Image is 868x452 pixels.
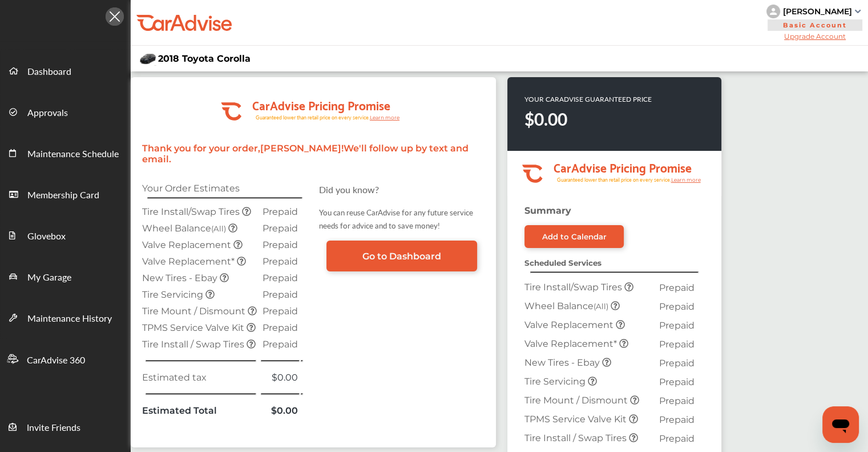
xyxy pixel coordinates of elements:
[524,225,624,248] a: Add to Calendar
[1,255,130,297] a: My Garage
[263,306,298,317] span: Prepaid
[783,6,852,17] div: [PERSON_NAME]
[671,177,701,183] tspan: Learn more
[256,114,370,121] tspan: Guaranteed lower than retail price on every service.
[263,273,298,283] span: Prepaid
[27,106,68,121] span: Approvals
[27,188,99,203] span: Membership Card
[142,183,308,194] p: Your Order Estimates
[319,207,473,231] small: You can reuse CarAdvise for any future service needs for advice and to save money!
[524,414,629,425] span: TPMS Service Valve Kit
[27,311,112,326] span: Maintenance History
[260,402,301,419] td: $0.00
[319,183,485,196] p: Did you know?
[553,157,691,177] tspan: CarAdvise Pricing Promise
[659,339,694,350] span: Prepaid
[362,251,441,262] span: Go to Dashboard
[766,32,863,41] span: Upgrade Account
[524,433,629,443] span: Tire Install / Swap Tires
[27,65,71,79] span: Dashboard
[106,7,124,26] img: Icon.5fd9dcc7.svg
[524,301,611,311] span: Wheel Balance
[142,239,233,250] span: Valve Replacement
[263,256,298,267] span: Prepaid
[659,282,694,293] span: Prepaid
[1,50,130,91] a: Dashboard
[142,273,220,283] span: New Tires - Ebay
[27,147,119,162] span: Maintenance Schedule
[142,322,247,333] span: TPMS Service Valve Kit
[326,241,477,271] a: Go to Dashboard
[524,338,619,349] span: Valve Replacement*
[524,376,588,387] span: Tire Servicing
[659,320,694,331] span: Prepaid
[142,339,247,350] span: Tire Install / Swap Tires
[659,377,694,387] span: Prepaid
[659,414,694,425] span: Prepaid
[524,319,616,330] span: Valve Replacement
[1,297,130,338] a: Maintenance History
[1,214,130,255] a: Glovebox
[263,322,298,333] span: Prepaid
[263,223,298,234] span: Prepaid
[139,369,260,386] td: Estimated tax
[27,421,80,435] span: Invite Friends
[766,5,780,18] img: knH8PDtVvWoAbQRylUukY18CTiRevjo20fAtgn5MLBQj4uumYvk2MzTtcAIzfGAtb1XOLVMAvhLuqoNAbL4reqehy0jehNKdM...
[263,206,298,217] span: Prepaid
[27,229,66,244] span: Glovebox
[263,339,298,350] span: Prepaid
[370,114,400,121] tspan: Learn more
[556,176,671,183] tspan: Guaranteed lower than retail price on every service.
[594,302,608,311] small: (All)
[263,289,298,300] span: Prepaid
[822,406,859,443] iframe: Button to launch messaging window
[139,402,260,419] td: Estimated Total
[142,223,228,234] span: Wheel Balance
[524,107,567,131] strong: $0.00
[524,205,571,216] strong: Summary
[142,306,248,317] span: Tire Mount / Dismount
[211,224,226,233] small: (All)
[142,206,242,217] span: Tire Install/Swap Tires
[252,94,390,115] tspan: CarAdvise Pricing Promise
[524,258,601,267] strong: Scheduled Services
[142,143,485,165] p: Thank you for your order, [PERSON_NAME] ! We'll follow up by text and email.
[263,239,298,250] span: Prepaid
[524,395,630,406] span: Tire Mount / Dismount
[158,53,251,64] span: 2018 Toyota Corolla
[27,270,71,285] span: My Garage
[139,51,156,66] img: mobile_12246_st0640_046.jpg
[27,353,85,368] span: CarAdvise 360
[142,256,237,267] span: Valve Replacement*
[524,94,652,104] p: YOUR CARADVISE GUARANTEED PRICE
[142,289,205,300] span: Tire Servicing
[1,132,130,173] a: Maintenance Schedule
[659,395,694,406] span: Prepaid
[855,10,861,13] img: sCxJUJ+qAmfqhQGDUl18vwLg4ZYJ6CxN7XmbOMBAAAAAElFTkSuQmCC
[1,91,130,132] a: Approvals
[524,282,624,293] span: Tire Install/Swap Tires
[659,433,694,444] span: Prepaid
[659,358,694,369] span: Prepaid
[260,369,301,386] td: $0.00
[1,173,130,214] a: Membership Card
[659,301,694,312] span: Prepaid
[768,19,862,31] span: Basic Account
[524,357,602,368] span: New Tires - Ebay
[542,232,607,241] div: Add to Calendar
